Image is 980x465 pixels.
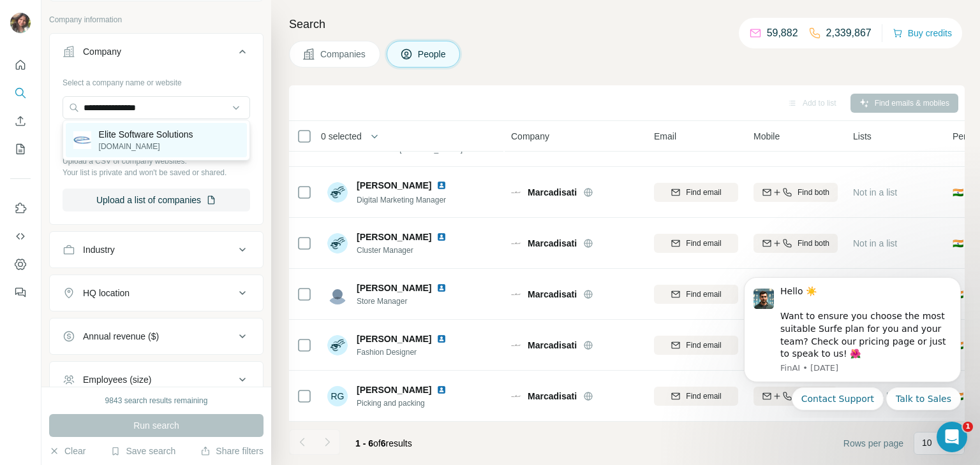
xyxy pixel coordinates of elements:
[10,225,31,248] button: Use Surfe API
[798,187,829,198] span: Find both
[63,167,250,178] p: Your list is private and won't be saved or shared.
[511,238,521,248] img: Logo of Marcadisati
[63,155,250,167] p: Upload a CSV of company websites.
[853,187,897,197] span: Not in a list
[83,287,130,299] div: HQ location
[436,232,447,242] img: LinkedIn logo
[436,283,447,293] img: LinkedIn logo
[418,48,447,61] span: People
[83,330,159,343] div: Annual revenue ($)
[436,334,447,344] img: LinkedIn logo
[357,231,431,243] span: [PERSON_NAME]
[10,138,31,161] button: My lists
[327,386,348,406] div: RG
[511,130,549,143] span: Company
[754,130,780,143] span: Mobile
[528,237,577,250] span: Marcadisati
[953,237,963,250] span: 🇮🇳
[654,336,738,355] button: Find email
[893,24,952,42] button: Buy credits
[355,438,373,448] span: 1 - 6
[725,266,980,418] iframe: Intercom notifications message
[200,445,264,457] button: Share filters
[327,284,348,304] img: Avatar
[50,36,263,72] button: Company
[99,128,193,141] p: Elite Software Solutions
[357,245,452,256] span: Cluster Manager
[528,288,577,301] span: Marcadisati
[686,187,721,198] span: Find email
[511,289,521,299] img: Logo of Marcadisati
[436,180,447,190] img: LinkedIn logo
[528,390,577,403] span: Marcadisati
[10,13,31,33] img: Avatar
[686,238,721,249] span: Find email
[50,278,263,308] button: HQ location
[843,437,903,450] span: Rows per page
[327,182,348,203] img: Avatar
[73,131,91,149] img: Elite Software Solutions
[50,234,263,265] button: Industry
[110,445,175,457] button: Save search
[83,243,115,256] div: Industry
[654,130,676,143] span: Email
[355,438,412,448] span: results
[10,281,31,304] button: Feedback
[49,14,264,25] p: Company information
[686,390,721,402] span: Find email
[654,234,738,253] button: Find email
[357,196,446,204] span: Digital Marketing Manager
[83,373,151,386] div: Employees (size)
[754,183,838,202] button: Find both
[357,347,452,358] span: Fashion Designer
[105,395,208,406] div: 9843 search results remaining
[686,340,721,351] span: Find email
[953,186,963,199] span: 🇮🇳
[853,238,897,248] span: Not in a list
[63,189,250,211] button: Upload a list of companies
[922,436,932,449] p: 10
[99,141,193,152] p: [DOMAIN_NAME]
[528,339,577,352] span: Marcadisati
[10,54,31,76] button: Quick start
[50,321,263,352] button: Annual revenue ($)
[10,110,31,132] button: Enrich CSV
[436,385,447,395] img: LinkedIn logo
[49,445,85,457] button: Clear
[798,238,829,249] span: Find both
[357,145,463,154] span: Co-Founder [PERSON_NAME]
[10,197,31,220] button: Use Surfe on LinkedIn
[63,72,250,89] div: Select a company name or website
[754,234,838,253] button: Find both
[381,438,386,448] span: 6
[511,187,521,197] img: Logo of Marcadisati
[320,48,367,61] span: Companies
[327,233,348,254] img: Avatar
[528,186,577,199] span: Marcadisati
[853,130,872,143] span: Lists
[321,130,362,143] span: 0 selected
[767,25,798,41] p: 59,882
[357,179,431,192] span: [PERSON_NAME]
[937,422,967,452] iframe: Intercom live chat
[83,45,121,58] div: Company
[373,438,381,448] span: of
[357,397,452,409] span: Picking and packing
[511,340,521,350] img: Logo of Marcadisati
[511,391,521,401] img: Logo of Marcadisati
[357,296,452,307] span: Store Manager
[963,422,973,432] span: 1
[654,183,738,202] button: Find email
[654,387,738,406] button: Find email
[654,285,738,304] button: Find email
[289,15,965,33] h4: Search
[686,289,721,300] span: Find email
[327,335,348,355] img: Avatar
